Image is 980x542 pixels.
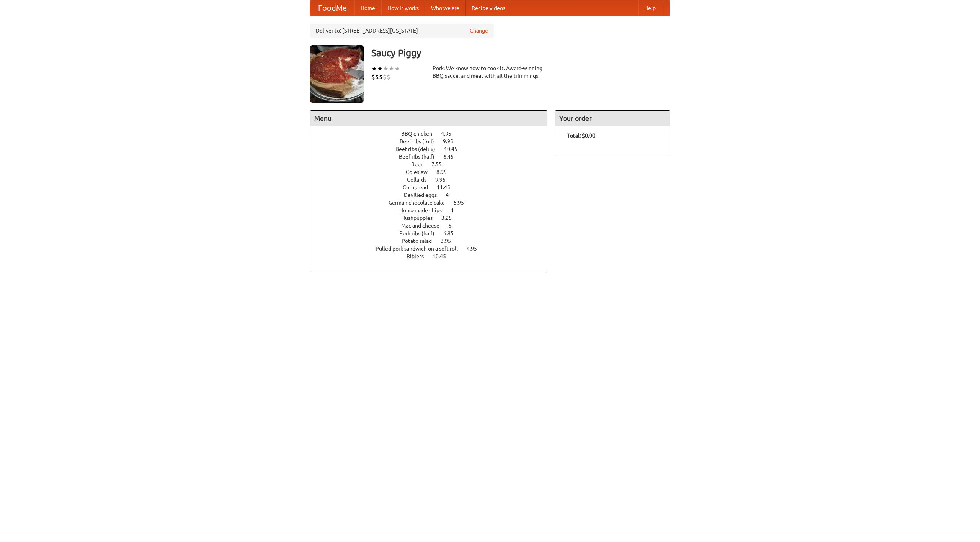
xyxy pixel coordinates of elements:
span: 10.45 [444,146,465,152]
a: Beef ribs (full) 9.95 [400,138,467,144]
h4: Your order [555,111,670,126]
a: Collards 9.95 [407,177,460,183]
span: 9.95 [443,138,461,144]
a: Hushpuppies 3.25 [401,215,466,221]
img: angular.jpg [310,45,364,103]
div: Deliver to: [STREET_ADDRESS][US_STATE] [310,24,494,38]
a: Coleslaw 8.95 [406,169,461,175]
a: FoodMe [310,0,354,16]
li: $ [375,73,379,81]
a: Change [470,27,488,34]
li: ★ [377,64,383,73]
span: Devilled eggs [404,192,444,198]
a: Beef ribs (half) 6.45 [399,154,468,160]
span: 4.95 [441,131,459,137]
span: Riblets [407,253,431,259]
span: BBQ chicken [401,131,440,137]
span: 4.95 [467,246,485,252]
li: $ [371,73,375,81]
span: 6.95 [443,230,461,236]
span: Beer [411,161,430,167]
a: Recipe videos [465,0,511,16]
a: Riblets 10.45 [407,253,460,259]
span: Cornbread [403,184,436,190]
li: $ [383,73,387,81]
h4: Menu [310,111,547,126]
li: ★ [383,64,389,73]
div: Pork. We know how to cook it. Award-winning BBQ sauce, and meat with all the trimmings. [433,64,547,80]
span: Pulled pork sandwich on a soft roll [376,246,465,252]
span: 10.45 [433,253,454,259]
span: Coleslaw [406,169,435,175]
a: German chocolate cake 5.95 [389,200,478,206]
span: 3.25 [441,215,459,221]
a: Pulled pork sandwich on a soft roll 4.95 [376,246,491,252]
span: 11.45 [437,184,458,190]
span: Housemade chips [399,207,449,213]
li: $ [387,73,390,81]
a: Mac and cheese 6 [401,223,465,229]
span: 6 [448,223,459,229]
span: 8.95 [436,169,454,175]
span: 9.95 [435,177,453,183]
span: 6.45 [443,154,461,160]
a: Home [354,0,381,16]
b: Total: $0.00 [567,133,595,139]
span: 4 [451,207,461,213]
a: Devilled eggs 4 [404,192,463,198]
a: BBQ chicken 4.95 [401,131,465,137]
li: ★ [371,64,377,73]
a: Housemade chips 4 [399,207,468,213]
a: Cornbread 11.45 [403,184,464,190]
li: ★ [389,64,394,73]
a: Pork ribs (half) 6.95 [399,230,468,236]
a: Potato salad 3.95 [402,238,465,244]
a: How it works [381,0,425,16]
a: Beer 7.55 [411,161,456,167]
span: 4 [446,192,456,198]
span: Mac and cheese [401,223,447,229]
h3: Saucy Piggy [371,45,670,61]
span: Hushpuppies [401,215,440,221]
span: German chocolate cake [389,200,452,206]
a: Who we are [425,0,465,16]
span: Beef ribs (half) [399,154,442,160]
li: $ [379,73,383,81]
span: Collards [407,177,434,183]
span: 3.95 [441,238,459,244]
span: 7.55 [431,161,449,167]
span: Beef ribs (full) [400,138,442,144]
span: Beef ribs (delux) [395,146,443,152]
span: 5.95 [454,200,472,206]
a: Help [638,0,662,16]
span: Pork ribs (half) [399,230,442,236]
span: Potato salad [402,238,439,244]
a: Beef ribs (delux) 10.45 [395,146,472,152]
li: ★ [394,64,400,73]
